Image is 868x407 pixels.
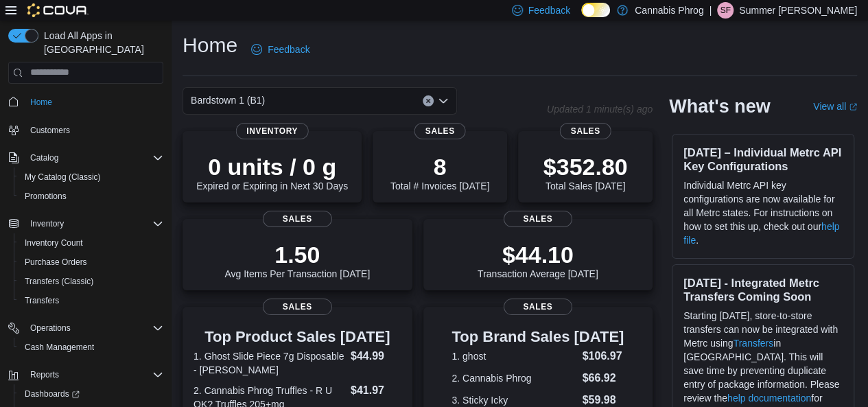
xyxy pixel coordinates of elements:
[390,153,489,181] p: 8
[543,153,628,191] div: Total Sales [DATE]
[19,169,106,185] a: My Catalog (Classic)
[235,123,309,139] span: Inventory
[196,153,348,181] p: 0 units / 0 g
[19,188,72,205] a: Promotions
[193,329,401,345] h3: Top Product Sales [DATE]
[720,2,730,19] span: SF
[27,3,89,17] img: Cova
[25,150,163,166] span: Catalog
[683,221,839,246] a: help file
[3,148,169,167] button: Catalog
[183,32,237,59] h1: Home
[582,348,624,364] dd: $106.97
[25,122,75,139] a: Customers
[504,211,572,227] span: Sales
[3,120,169,140] button: Customers
[19,386,85,402] a: Dashboards
[581,3,610,17] input: Dark Mode
[263,211,331,227] span: Sales
[224,241,370,268] p: 1.50
[30,152,58,163] span: Catalog
[19,188,163,205] span: Promotions
[38,29,163,56] span: Load All Apps in [GEOGRAPHIC_DATA]
[582,370,624,386] dd: $66.92
[14,253,169,272] button: Purchase Orders
[30,125,70,136] span: Customers
[25,216,69,232] button: Inventory
[19,339,99,356] a: Cash Management
[709,2,712,19] p: |
[635,2,703,19] p: Cannabis Phrog
[19,254,163,270] span: Purchase Orders
[14,272,169,291] button: Transfers (Classic)
[30,97,52,108] span: Home
[451,329,624,345] h3: Top Brand Sales [DATE]
[25,94,58,111] a: Home
[224,241,370,279] div: Avg Items Per Transaction [DATE]
[813,101,857,112] a: View allExternal link
[19,339,163,356] span: Cash Management
[543,153,628,181] p: $352.80
[25,257,87,268] span: Purchase Orders
[30,369,59,380] span: Reports
[19,273,99,290] a: Transfers (Classic)
[560,123,611,139] span: Sales
[19,292,163,309] span: Transfers
[25,276,93,287] span: Transfers (Classic)
[451,393,576,407] dt: 3. Sticky Icky
[3,318,169,338] button: Operations
[669,95,770,117] h2: What's new
[25,367,163,383] span: Reports
[423,95,434,106] button: Clear input
[25,216,163,232] span: Inventory
[14,187,169,206] button: Promotions
[25,295,59,306] span: Transfers
[528,3,570,17] span: Feedback
[3,92,169,112] button: Home
[683,178,843,247] p: Individual Metrc API key configurations are now available for all Metrc states. For instructions ...
[25,172,101,183] span: My Catalog (Classic)
[19,386,163,402] span: Dashboards
[193,349,345,377] dt: 1. Ghost Slide Piece 7g Disposable - [PERSON_NAME]
[390,153,489,191] div: Total # Invoices [DATE]
[581,17,582,18] span: Dark Mode
[478,241,598,268] p: $44.10
[14,291,169,310] button: Transfers
[683,146,843,173] h3: [DATE] – Individual Metrc API Key Configurations
[263,299,331,315] span: Sales
[351,382,401,399] dd: $41.97
[19,273,163,290] span: Transfers (Classic)
[451,371,576,385] dt: 2. Cannabis Phrog
[19,169,163,185] span: My Catalog (Classic)
[25,320,163,336] span: Operations
[478,241,598,279] div: Transaction Average [DATE]
[25,150,64,166] button: Catalog
[25,121,163,139] span: Customers
[451,349,576,363] dt: 1. ghost
[19,254,93,270] a: Purchase Orders
[414,123,466,139] span: Sales
[683,276,843,303] h3: [DATE] - Integrated Metrc Transfers Coming Soon
[19,292,64,309] a: Transfers
[19,235,163,251] span: Inventory Count
[25,388,80,399] span: Dashboards
[3,365,169,384] button: Reports
[196,153,348,191] div: Expired or Expiring in Next 30 Days
[25,237,83,248] span: Inventory Count
[547,104,653,115] p: Updated 1 minute(s) ago
[849,103,857,111] svg: External link
[25,320,76,336] button: Operations
[191,92,265,108] span: Bardstown 1 (B1)
[438,95,449,106] button: Open list of options
[351,348,401,364] dd: $44.99
[717,2,734,19] div: Summer Frazier
[3,214,169,233] button: Inventory
[14,384,169,404] a: Dashboards
[30,218,64,229] span: Inventory
[19,235,89,251] a: Inventory Count
[25,367,64,383] button: Reports
[14,338,169,357] button: Cash Management
[504,299,572,315] span: Sales
[246,36,315,63] a: Feedback
[25,342,94,353] span: Cash Management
